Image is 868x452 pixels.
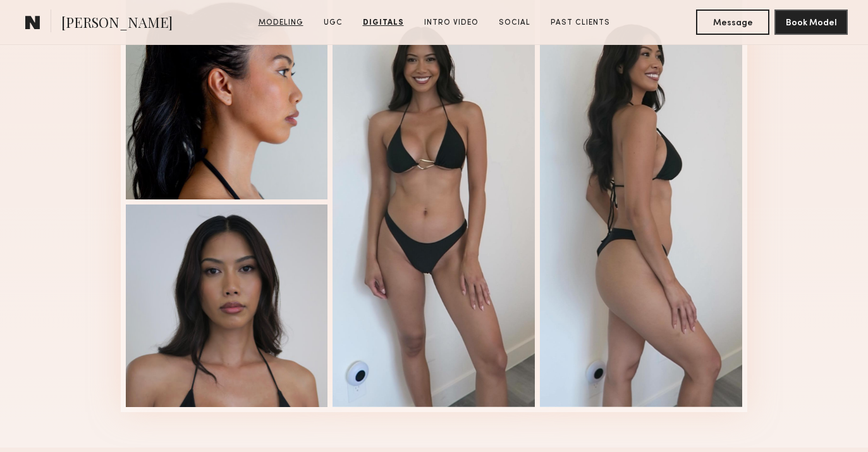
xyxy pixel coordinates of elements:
button: Book Model [774,9,848,35]
a: Book Model [774,16,848,27]
a: Past Clients [546,17,615,28]
a: UGC [319,17,348,28]
a: Modeling [254,17,309,28]
a: Digitals [358,17,409,28]
a: Intro Video [419,17,484,28]
a: Social [494,17,535,28]
span: [PERSON_NAME] [61,13,173,35]
button: Message [696,9,769,35]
